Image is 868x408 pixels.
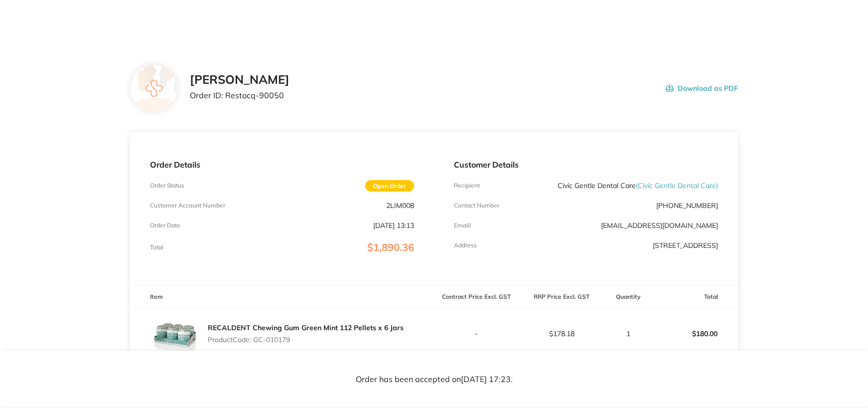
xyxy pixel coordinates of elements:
p: Order Details [150,160,414,169]
span: $1,890.36 [367,241,414,253]
span: ( Civic Gentle Dental Care ) [636,181,718,190]
p: Total [150,244,163,251]
p: Civic Gentle Dental Care [558,182,718,190]
a: [EMAIL_ADDRESS][DOMAIN_NAME] [601,221,718,230]
p: Emaill [454,222,471,229]
p: - [434,330,519,338]
p: Order ID: Restocq- 90050 [190,91,289,100]
button: Download as PDF [666,73,738,104]
p: [DATE] 13:13 [373,221,414,229]
a: RECALDENT Chewing Gum Green Mint 112 Pellets x 6 Jars [208,323,404,332]
p: Product Code: GC-010179 [208,336,404,344]
p: $180.00 [653,322,737,346]
th: Item [130,285,434,309]
p: Order has been accepted on [DATE] 17:23 . [356,375,513,384]
p: [STREET_ADDRESS] [653,241,718,249]
th: Contract Price Excl. GST [434,285,519,309]
img: bnZ3aHFqcw [150,309,200,359]
p: Customer Account Number [150,202,225,209]
h2: [PERSON_NAME] [190,73,289,87]
span: Open Order [365,180,414,192]
p: Order Date [150,222,180,229]
p: 2LIM008 [386,202,414,209]
th: Quantity [604,285,653,309]
p: $178.18 [520,330,604,338]
p: Order Status [150,182,184,189]
p: [PHONE_NUMBER] [656,202,718,209]
p: Recipient [454,182,480,189]
p: 1 [604,330,652,338]
p: Customer Details [454,160,718,169]
p: Address [454,242,477,249]
th: RRP Price Excl. GST [519,285,604,309]
p: Contact Number [454,202,499,209]
th: Total [653,285,738,309]
img: Restocq logo [52,14,151,29]
a: Restocq logo [52,14,151,30]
